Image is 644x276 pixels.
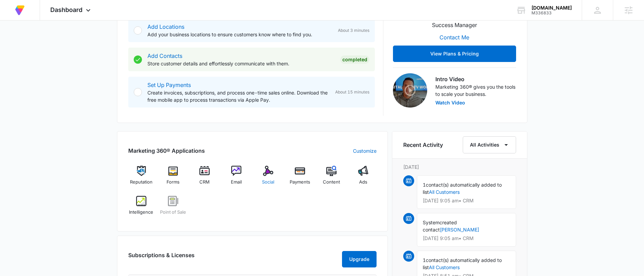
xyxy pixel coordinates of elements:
[340,55,369,64] div: Completed
[423,219,457,233] span: created contact
[147,23,184,30] a: Add Locations
[167,179,180,186] span: Forms
[50,6,82,13] span: Dashboard
[318,166,345,190] a: Content
[440,227,479,233] a: [PERSON_NAME]
[147,89,330,103] p: Create invoices, subscriptions, and process one-time sales online. Download the free mobile app t...
[403,163,516,171] p: [DATE]
[353,147,377,154] a: Customize
[338,27,369,34] span: About 3 minutes
[433,29,476,46] button: Contact Me
[129,209,153,216] span: Intelligence
[429,264,460,270] a: All Customers
[128,196,155,221] a: Intelligence
[128,147,205,155] h2: Marketing 360® Applications
[531,11,572,15] div: account id
[359,179,367,186] span: Ads
[393,73,427,108] img: Intro Video
[14,4,26,16] img: Volusion
[160,209,186,216] span: Point of Sale
[130,179,153,186] span: Reputation
[423,236,510,241] p: [DATE] 9:05 am • CRM
[128,251,195,265] h2: Subscriptions & Licenses
[423,182,502,195] span: contact(s) automatically added to list
[423,257,502,270] span: contact(s) automatically added to list
[160,196,186,221] a: Point of Sale
[342,251,377,267] button: Upgrade
[128,166,155,190] a: Reputation
[147,52,182,59] a: Add Contacts
[199,179,210,186] span: CRM
[403,141,443,149] h6: Recent Activity
[287,166,313,190] a: Payments
[350,166,377,190] a: Ads
[192,166,218,190] a: CRM
[147,31,332,38] p: Add your business locations to ensure customers know where to find you.
[160,166,186,190] a: Forms
[435,75,516,83] h3: Intro Video
[435,83,516,98] p: Marketing 360® gives you the tools to scale your business.
[262,179,274,186] span: Social
[435,100,465,105] button: Watch Video
[531,5,572,11] div: account name
[323,179,340,186] span: Content
[147,60,335,67] p: Store customer details and effortlessly communicate with them.
[432,21,477,29] p: Success Manager
[231,179,242,186] span: Email
[335,89,369,95] span: About 15 minutes
[290,179,310,186] span: Payments
[423,257,426,263] span: 1
[423,198,510,203] p: [DATE] 9:05 am • CRM
[223,166,250,190] a: Email
[393,46,516,62] button: View Plans & Pricing
[423,182,426,188] span: 1
[463,136,516,153] button: All Activities
[429,189,460,195] a: All Customers
[255,166,281,190] a: Social
[423,219,439,225] span: System
[147,81,191,88] a: Set Up Payments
